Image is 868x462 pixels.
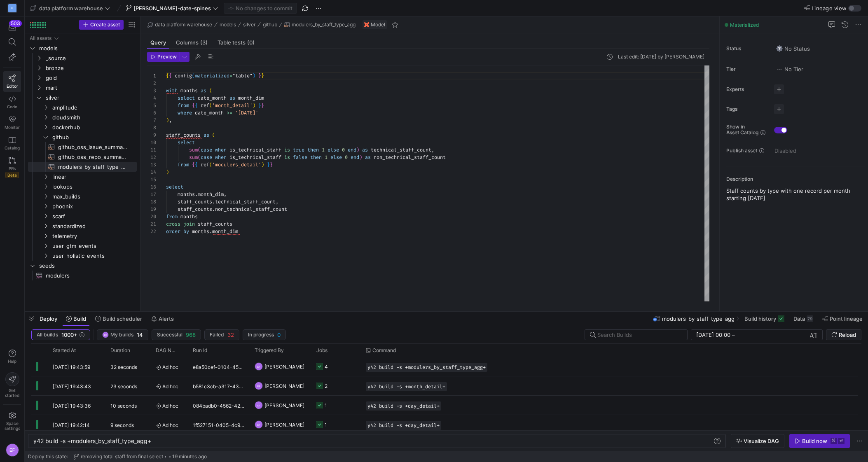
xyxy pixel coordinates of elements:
span: ref [201,161,209,168]
span: is_technical_staff [229,154,281,161]
span: Duration [110,348,130,353]
div: Press SPACE to select this row. [28,73,137,83]
button: Successful968 [152,329,201,340]
div: 6 [147,109,156,117]
span: Run Id [193,348,207,353]
span: ref [201,102,209,109]
span: Columns [176,40,208,45]
span: Show in Asset Catalog [726,124,758,135]
span: staff_counts [178,206,212,212]
span: Command [372,348,396,353]
span: Status [726,46,767,51]
span: ( [209,102,212,109]
span: >= [227,110,232,116]
div: Press SPACE to select this row. [28,103,137,112]
img: undefined [364,22,369,27]
span: [PERSON_NAME] [264,357,304,376]
span: as [201,87,206,94]
span: Deploy [40,315,57,322]
div: 7 [147,117,156,124]
span: month_dim [238,95,264,101]
a: modulers​​​​​​ [28,271,137,280]
span: ) [166,117,169,124]
span: 'month_detail' [212,102,253,109]
div: 503 [9,20,22,27]
span: Lineage view [812,5,847,12]
span: bronze [46,63,136,73]
span: Materialized [730,22,759,28]
span: , [169,117,172,124]
div: Press SPACE to select this row. [28,83,137,93]
span: as [365,154,371,161]
span: when [215,147,227,153]
span: month_dim [212,228,238,235]
button: Reload [826,329,861,340]
span: cross [166,221,180,227]
button: EFMy builds14 [97,329,148,340]
span: Help [7,359,17,364]
span: technical_staff_count [371,147,431,153]
div: 12 [147,154,156,161]
div: Press SPACE to select this row. [28,142,137,152]
p: Staff counts by type with one record per month starting [DATE] [726,187,865,202]
span: date_month [198,95,227,101]
span: max_builds [52,192,136,201]
span: months [178,191,195,198]
div: 11 [147,146,156,154]
div: M [8,4,16,12]
span: ( [212,132,215,138]
div: b581c3cb-a317-4330-a03f-f287012a026e [188,376,250,395]
button: Build scheduler [91,312,146,326]
span: Monitor [5,125,20,130]
span: standardized [52,222,136,231]
span: case [201,147,212,153]
span: case [201,154,212,161]
span: Build scheduler [103,315,142,322]
button: No statusNo Status [774,43,812,54]
span: , [276,198,278,205]
span: Space settings [5,421,20,431]
span: from [178,102,189,109]
span: ) [261,161,264,168]
div: 4 [147,94,156,102]
span: select [178,95,195,101]
div: 3 [147,87,156,94]
div: Press SPACE to select this row. [28,221,137,231]
span: = [229,72,232,79]
a: modulers_by_staff_type_agg​​​​​​​​​​ [28,162,137,172]
div: 14 [147,168,156,176]
button: In progress0 [243,329,286,340]
div: Press SPACE to select this row. [28,33,137,43]
div: 21 [147,220,156,228]
span: Reload [839,331,856,338]
span: ) [359,154,362,161]
div: 084badb0-4562-42c0-bd6f-a4cc024ad843 [188,396,250,415]
span: technical_staff_count [215,198,276,205]
span: is_technical_staff [229,147,281,153]
span: Successful [157,332,182,338]
span: lookups [52,182,136,191]
span: is [284,154,290,161]
span: months [180,213,198,220]
div: Press SPACE to select this row. [28,211,137,221]
span: amplitude [52,103,136,112]
div: 1f527151-0405-4c9d-b7cd-bd361839a879 [188,415,250,434]
button: Build now⌘⏎ [789,434,850,448]
span: 1 [322,147,325,153]
span: } [261,102,264,109]
div: Press SPACE to select this row. [28,201,137,211]
span: 968 [186,331,196,338]
div: Press SPACE to select this row. [28,63,137,73]
div: Press SPACE to select this row. [28,112,137,122]
span: Query [150,40,166,45]
button: Visualize DAG [731,434,784,448]
span: _source [46,54,136,63]
span: { [166,72,169,79]
button: EF [3,441,21,459]
span: sum [189,147,198,153]
span: then [307,147,319,153]
span: All builds [37,332,58,338]
div: Press SPACE to select this row. [28,172,137,182]
span: by [183,228,189,235]
span: linear [52,172,136,182]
